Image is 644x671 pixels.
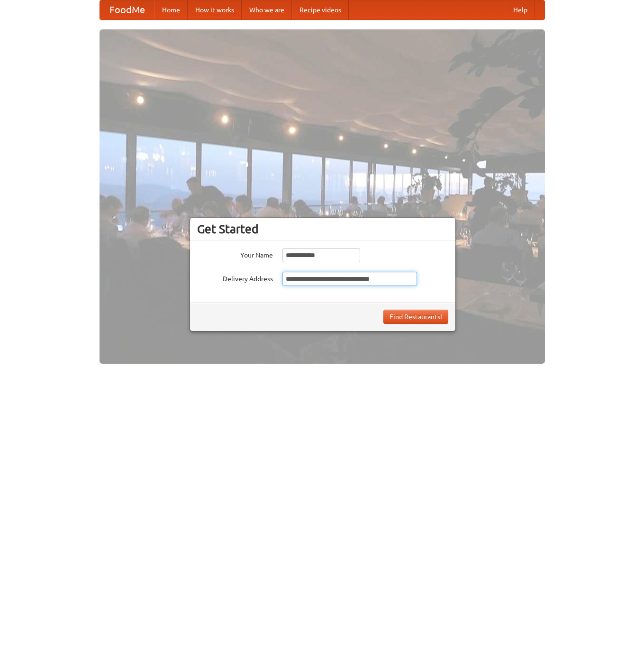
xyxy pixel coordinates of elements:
a: Who we are [242,0,292,19]
a: FoodMe [100,0,154,19]
button: Find Restaurants! [383,310,448,324]
a: Help [506,0,535,19]
label: Delivery Address [197,272,273,284]
a: Home [154,0,188,19]
h3: Get Started [197,222,448,236]
a: Recipe videos [292,0,349,19]
label: Your Name [197,248,273,260]
a: How it works [188,0,242,19]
